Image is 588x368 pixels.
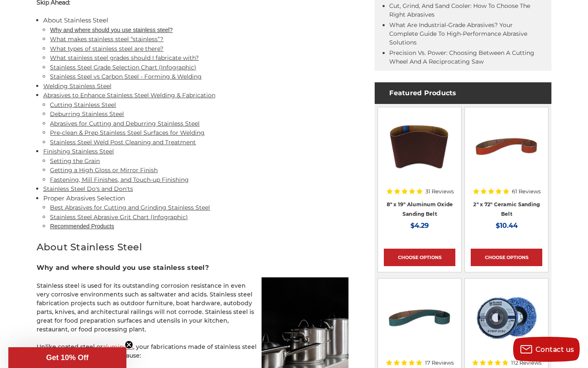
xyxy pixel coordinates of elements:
[8,347,126,368] div: Get 10% OffClose teaser
[37,263,348,273] h3: Why and where should you use stainless steel?
[43,148,114,155] a: Finishing Stainless Steel
[387,201,453,217] a: 8" x 19" Aluminum Oxide Sanding Belt
[513,337,580,362] button: Contact us
[471,284,542,356] a: 4-1/2" x 7/8" Easy Strip and Clean Disc
[425,189,454,194] span: 31 Reviews
[471,284,543,351] img: 4-1/2" x 7/8" Easy Strip and Clean Disc
[384,249,455,266] a: Choose Options
[103,343,133,351] a: aluminum
[389,21,527,46] a: What Are Industrial-Grade Abrasives? Your Complete Guide to High-Performance Abrasive Solutions
[425,360,454,366] span: 17 Reviews
[471,113,542,185] a: 2" x 72" Ceramic Pipe Sanding Belt
[512,189,541,194] span: 61 Reviews
[536,346,574,353] span: Contact us
[46,353,89,362] span: Get 10% Off
[50,101,116,109] a: Cutting Stainless Steel
[471,249,542,266] a: Choose Options
[473,113,540,180] img: 2" x 72" Ceramic Pipe Sanding Belt
[50,27,173,33] a: Why and where should you use stainless steel?
[43,91,215,99] a: Abrasives to Enhance Stainless Steel Welding & Fabrication
[386,284,453,351] img: 2" x 36" Zirconia Pipe Sanding Belt
[50,64,196,71] a: Stainless Steel Grade Selection Chart (Infographic)
[50,110,124,118] a: Deburring Stainless Steel
[50,138,196,146] a: Stainless Steel Weld Post Cleaning and Treatment
[50,166,158,174] a: Getting a High Gloss or Mirror Finish
[496,222,518,230] span: $10.44
[37,282,348,334] p: Stainless steel is used for its outstanding corrosion resistance in even very corrosive environme...
[50,157,100,165] a: Setting the Grain
[37,343,348,360] p: Unlike coated steel or , your fabrications made of stainless steel will be maintenance-free because:
[389,49,534,65] a: Precision vs. Power: Choosing Between a Cutting Wheel and a Reciprocating Saw
[50,129,205,136] a: Pre-clean & Prep Stainless Steel Surfaces for Welding
[375,82,551,104] h4: Featured Products
[43,194,348,231] li: Proper Abrasives Selection
[50,204,210,211] a: Best Abrasives for Cutting and Grinding Stainless Steel
[50,45,163,52] a: What types of stainless steel are there?
[50,213,188,221] a: Stainless Steel Abrasive Grit Chart (Infographic)
[386,113,453,180] img: aluminum oxide 8x19 sanding belt
[50,54,199,62] a: What stainless steel grades should I fabricate with?
[410,222,429,230] span: $4.29
[50,35,163,43] a: What makes stainless steel “stainless”?
[43,185,133,193] a: Stainless Steel Do's and Don'ts
[50,73,202,80] a: Stainless Steel vs Carbon Steel - Forming & Welding
[125,341,133,349] button: Close teaser
[511,360,541,366] span: 112 Reviews
[43,82,111,90] a: Welding Stainless Steel
[384,284,455,356] a: 2" x 36" Zirconia Pipe Sanding Belt
[37,240,348,254] h2: About Stainless Steel
[473,201,540,217] a: 2" x 72" Ceramic Sanding Belt
[389,2,530,18] a: Cut, Grind, and Sand Cooler: How to Choose the Right Abrasives
[384,113,455,185] a: aluminum oxide 8x19 sanding belt
[50,176,189,183] a: Fastening, Mill Finishes, and Touch-up Finishing
[43,16,348,82] li: About Stainless Steel
[50,120,200,127] a: Abrasives for Cutting and Deburring Stainless Steel
[50,223,114,230] a: Recommended Products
